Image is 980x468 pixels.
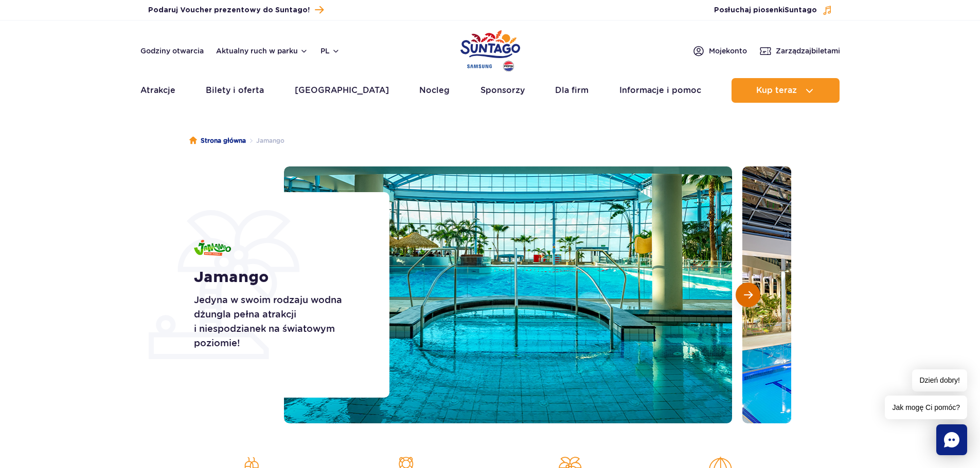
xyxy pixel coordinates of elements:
a: Zarządzajbiletami [759,45,840,57]
span: Dzień dobry! [912,369,967,391]
a: Godziny otwarcia [140,46,204,56]
a: Podaruj Voucher prezentowy do Suntago! [148,3,324,17]
a: Atrakcje [140,78,175,103]
button: Posłuchaj piosenkiSuntago [714,5,832,15]
a: Dla firm [555,78,589,103]
h1: Jamango [194,268,366,287]
span: Posłuchaj piosenki [714,5,817,15]
button: Następny slajd [736,283,760,307]
button: Aktualny ruch w parku [216,47,308,55]
span: Suntago [785,7,817,14]
span: Zarządzaj biletami [776,46,840,56]
a: Sponsorzy [480,78,525,103]
p: Jedyna w swoim rodzaju wodna dżungla pełna atrakcji i niespodzianek na światowym poziomie! [194,293,366,350]
button: Kup teraz [732,78,840,103]
a: Bilety i oferta [206,78,264,103]
img: Jamango [194,240,231,256]
a: [GEOGRAPHIC_DATA] [295,78,389,103]
button: pl [320,46,340,56]
a: Strona główna [189,136,246,146]
a: Informacje i pomoc [619,78,701,103]
span: Kup teraz [756,86,797,95]
span: Podaruj Voucher prezentowy do Suntago! [148,5,310,15]
a: Park of Poland [460,26,520,73]
a: Nocleg [419,78,450,103]
div: Chat [936,424,967,455]
span: Moje konto [709,46,747,56]
a: Mojekonto [692,45,747,57]
span: Jak mogę Ci pomóc? [885,396,967,419]
li: Jamango [246,136,284,146]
